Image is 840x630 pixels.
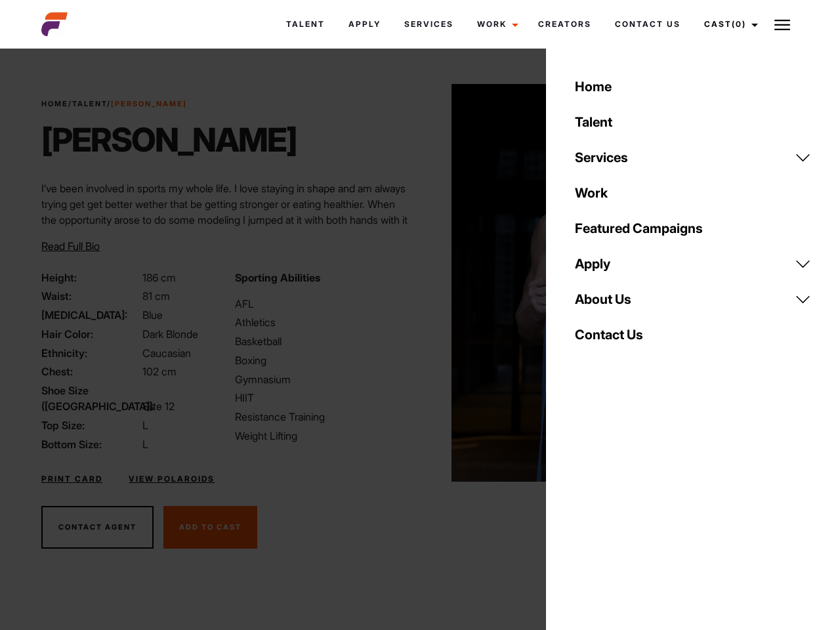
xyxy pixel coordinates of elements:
[142,346,191,360] span: Caucasian
[774,17,790,33] img: Burger icon
[142,271,176,284] span: 186 cm
[41,270,140,285] span: Height:
[392,7,465,42] a: Services
[235,428,412,444] li: Weight Lifting
[567,175,819,211] a: Work
[732,19,746,29] span: (0)
[567,246,819,282] a: Apply
[567,140,819,175] a: Services
[41,99,68,108] a: Home
[179,522,241,532] span: Add To Cast
[142,327,198,341] span: Dark Blonde
[72,99,107,108] a: Talent
[142,419,148,432] span: L
[567,69,819,104] a: Home
[567,211,819,246] a: Featured Campaigns
[41,240,100,253] span: Read Full Bio
[142,308,163,322] span: Blue
[41,307,140,323] span: [MEDICAL_DATA]:
[129,473,215,485] a: View Polaroids
[603,7,692,42] a: Contact Us
[142,438,148,451] span: L
[235,352,412,368] li: Boxing
[111,99,187,108] strong: [PERSON_NAME]
[235,390,412,406] li: HIIT
[567,317,819,352] a: Contact Us
[41,506,154,549] button: Contact Agent
[142,365,177,378] span: 102 cm
[235,296,412,312] li: AFL
[41,473,102,485] a: Print Card
[41,436,140,452] span: Bottom Size:
[692,7,766,42] a: Cast(0)
[235,371,412,387] li: Gymnasium
[142,400,175,413] span: Size 12
[274,7,337,42] a: Talent
[41,120,297,159] h1: [PERSON_NAME]
[41,11,68,37] img: cropped-aefm-brand-fav-22-square.png
[235,409,412,425] li: Resistance Training
[41,417,140,433] span: Top Size:
[337,7,392,42] a: Apply
[567,104,819,140] a: Talent
[41,326,140,342] span: Hair Color:
[41,98,187,110] span: / /
[41,345,140,361] span: Ethnicity:
[567,282,819,317] a: About Us
[526,7,603,42] a: Creators
[465,7,526,42] a: Work
[235,333,412,349] li: Basketball
[163,506,257,549] button: Add To Cast
[41,238,100,254] button: Read Full Bio
[142,289,170,303] span: 81 cm
[235,271,320,284] strong: Sporting Abilities
[41,383,140,414] span: Shoe Size ([GEOGRAPHIC_DATA]):
[41,364,140,379] span: Chest:
[41,180,412,291] p: I’ve been involved in sports my whole life. I love staying in shape and am always trying get get ...
[235,314,412,330] li: Athletics
[41,288,140,304] span: Waist:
